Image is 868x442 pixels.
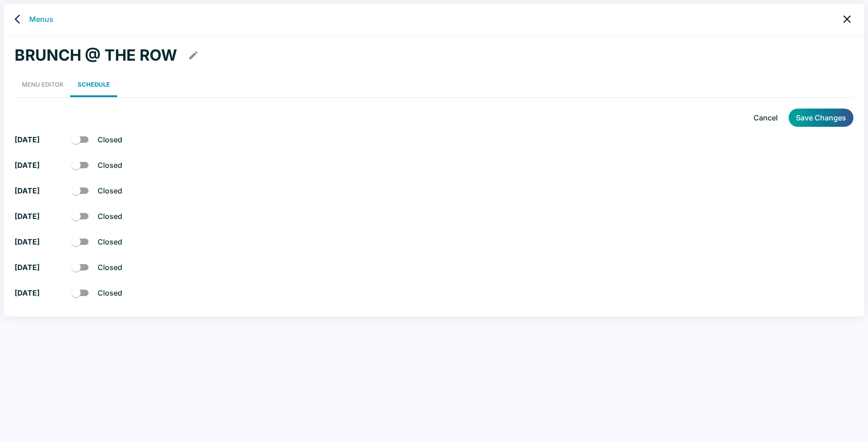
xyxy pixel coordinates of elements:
[98,236,122,247] p: Closed
[750,109,781,127] a: Cancel
[15,262,60,273] p: [DATE]
[15,46,177,65] h1: BRUNCH @ THE ROW
[15,72,70,97] a: Menu Editor
[789,109,853,127] button: Save Changes
[98,185,122,196] p: Closed
[98,211,122,222] p: Closed
[15,287,60,298] p: [DATE]
[15,134,60,145] p: [DATE]
[98,287,122,298] p: Closed
[15,185,60,196] p: [DATE]
[15,160,60,171] p: [DATE]
[98,134,122,145] p: Closed
[98,160,122,171] p: Closed
[70,72,117,97] a: Schedule
[15,236,60,247] p: [DATE]
[98,262,122,273] p: Closed
[15,211,60,222] p: [DATE]
[837,9,857,29] a: close
[11,10,29,28] a: back
[29,14,53,25] a: Menus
